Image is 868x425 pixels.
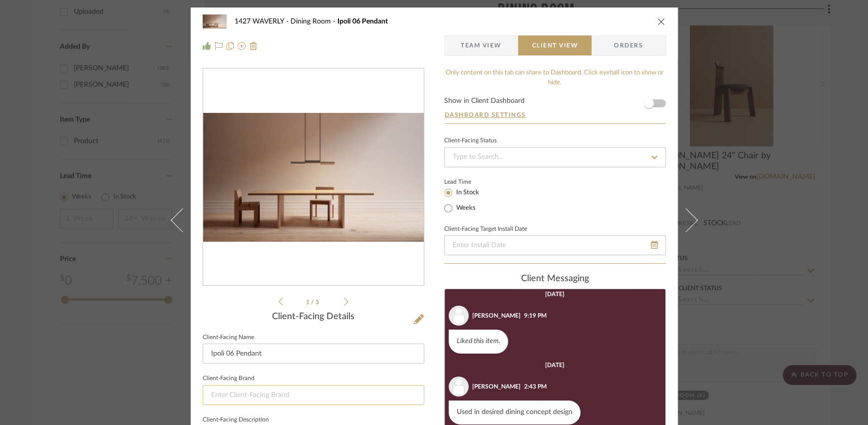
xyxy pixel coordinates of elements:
[203,385,424,405] input: Enter Client-Facing Brand
[444,68,666,87] div: Only content on this tab can share to Dashboard. Click eyeball icon to show or hide.
[444,274,666,285] div: client Messaging
[315,299,320,305] span: 3
[203,376,255,381] label: Client-Facing Brand
[311,299,315,305] span: /
[337,18,388,25] span: Ipoli 06 Pendant
[444,177,496,186] label: Lead Time
[444,110,527,119] button: Dashboard Settings
[545,362,565,369] div: [DATE]
[524,382,547,391] div: 2:43 PM
[454,188,479,197] label: In Stock
[203,69,424,286] div: 0
[203,335,254,340] label: Client-Facing Name
[203,344,424,364] input: Enter Client-Facing Item Name
[203,11,227,31] img: d378f696-67dd-4055-8c9d-6737672f17d1_48x40.jpg
[454,204,476,213] label: Weeks
[524,311,547,320] div: 9:19 PM
[306,299,311,305] span: 1
[444,147,666,167] input: Type to Search…
[444,235,666,255] input: Enter Install Date
[545,291,565,298] div: [DATE]
[235,18,290,25] span: 1427 WAVERLY
[449,401,580,425] div: Used in desired dining concept design
[449,377,469,397] img: user_avatar.png
[203,418,269,423] label: Client-Facing Description
[290,18,337,25] span: Dining Room
[444,186,496,214] mat-radio-group: Select item type
[444,138,497,143] div: Client-Facing Status
[461,35,502,55] span: Team View
[532,35,578,55] span: Client View
[250,42,258,50] img: Remove from project
[449,306,469,326] img: user_avatar.png
[472,382,521,391] div: [PERSON_NAME]
[657,17,666,26] button: close
[449,330,508,354] div: Liked this item.
[472,311,521,320] div: [PERSON_NAME]
[203,113,424,241] img: d378f696-67dd-4055-8c9d-6737672f17d1_436x436.jpg
[603,35,654,55] span: Orders
[444,227,527,232] label: Client-Facing Target Install Date
[203,312,424,323] div: Client-Facing Details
